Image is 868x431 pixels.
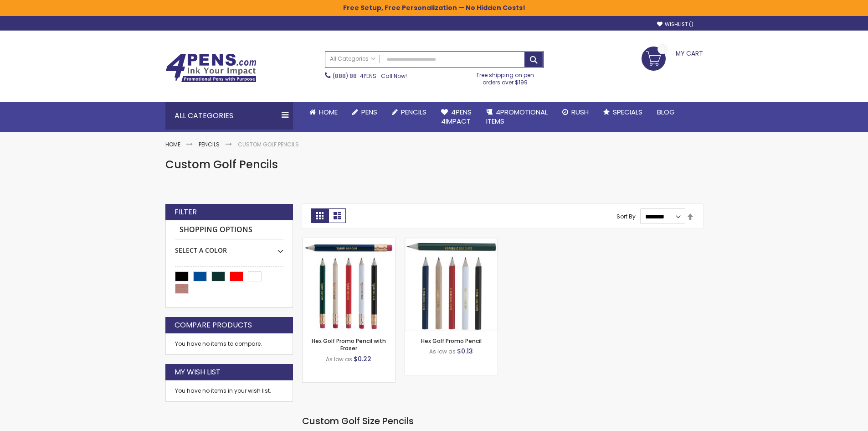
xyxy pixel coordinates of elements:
div: Select A Color [175,239,283,255]
a: Hex Golf Promo Pencil [405,238,498,245]
span: - Call Now! [333,72,407,80]
span: 4Pens 4impact [441,107,472,126]
span: Rush [571,107,589,117]
span: Pencils [401,107,426,117]
span: 4PROMOTIONAL ITEMS [486,107,548,126]
div: All Categories [165,102,293,130]
div: Free shipping on pen orders over $199 [467,68,544,86]
div: You have no items to compare. [165,333,293,355]
img: Hex Golf Promo Pencil [405,238,498,331]
strong: Shopping Options [175,220,283,240]
h1: Custom Golf Pencils [165,157,703,172]
a: Blog [650,102,682,122]
span: Home [319,107,338,117]
a: Pencils [199,140,220,148]
strong: Compare Products [175,320,252,330]
strong: My Wish List [175,367,221,377]
a: Hex Golf Promo Pencil with Eraser [312,337,386,352]
span: As low as [326,355,352,363]
a: 4Pens4impact [434,102,479,132]
strong: Grid [311,208,329,223]
span: All Categories [330,55,375,62]
span: Blog [657,107,675,117]
span: As low as [429,348,456,355]
a: All Categories [325,52,380,67]
a: Hex Golf Promo Pencil with Eraser [303,238,395,245]
a: Rush [555,102,596,122]
div: You have no items in your wish list. [175,387,283,395]
h2: Custom Golf Size Pencils [302,415,703,427]
span: $0.13 [457,347,473,356]
span: $0.22 [354,354,371,363]
img: 4Pens Custom Pens and Promotional Products [165,53,257,83]
strong: Custom Golf Pencils [238,140,299,148]
strong: Filter [175,207,197,217]
a: Pens [345,102,385,122]
a: Specials [596,102,650,122]
span: Pens [361,107,377,117]
a: Home [165,140,180,148]
a: Home [302,102,345,122]
a: Pencils [385,102,434,122]
img: Hex Golf Promo Pencil with Eraser [303,238,395,331]
span: Specials [613,107,642,117]
a: Hex Golf Promo Pencil [421,337,482,345]
a: 4PROMOTIONALITEMS [479,102,555,132]
label: Sort By [616,213,636,220]
a: Wishlist [657,21,693,28]
a: (888) 88-4PENS [333,72,376,80]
